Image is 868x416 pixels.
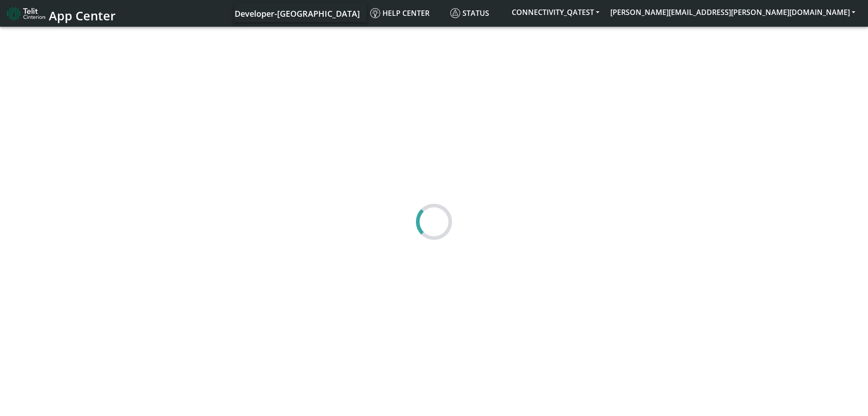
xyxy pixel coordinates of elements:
button: [PERSON_NAME][EMAIL_ADDRESS][PERSON_NAME][DOMAIN_NAME] [605,4,861,20]
span: Developer-[GEOGRAPHIC_DATA] [235,8,360,19]
a: Help center [367,4,447,22]
a: App Center [7,4,114,23]
img: logo-telit-cinterion-gw-new.png [7,6,45,21]
button: CONNECTIVITY_QATEST [506,4,605,20]
span: Help center [370,8,429,18]
a: Status [447,4,506,22]
a: Your current platform instance [234,4,359,22]
span: App Center [49,7,116,24]
img: status.svg [450,8,460,18]
img: knowledge.svg [370,8,380,18]
span: Status [450,8,489,18]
